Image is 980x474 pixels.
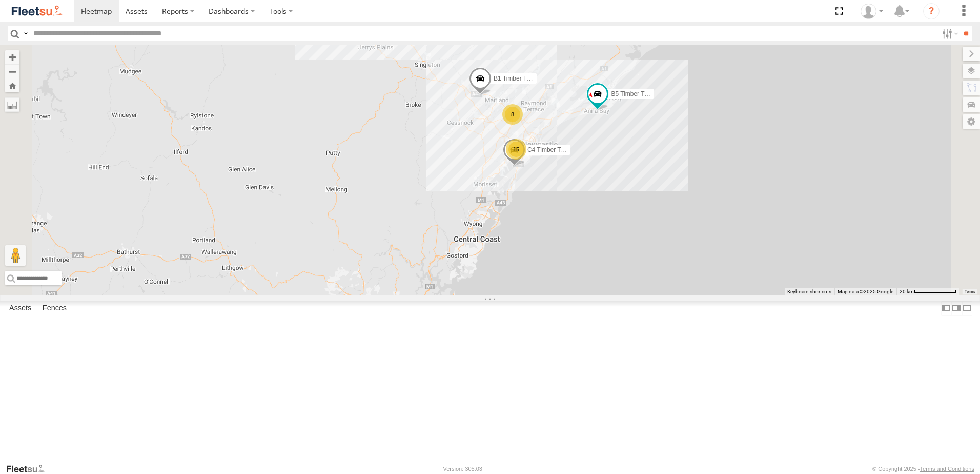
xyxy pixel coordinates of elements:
span: C4 Timber Truck [527,146,573,153]
button: Zoom in [5,50,19,64]
label: Map Settings [963,114,980,129]
a: Terms [965,290,975,294]
div: Version: 305.03 [443,466,482,472]
label: Assets [4,301,36,315]
label: Measure [5,97,19,112]
button: Zoom out [5,64,19,78]
label: Search Filter Options [938,26,960,41]
label: Dock Summary Table to the Left [941,301,951,316]
span: B5 Timber Truck [611,91,656,98]
label: Search Query [22,26,30,41]
div: 8 [502,104,523,125]
button: Zoom Home [5,78,19,92]
label: Fences [37,301,72,315]
span: 20 km [900,289,914,294]
div: © Copyright 2025 - [872,466,974,472]
div: Brodie Roesler [857,4,887,19]
span: Map data ©2025 Google [838,289,893,294]
label: Hide Summary Table [962,301,972,316]
a: Visit our Website [6,464,53,474]
button: Drag Pegman onto the map to open Street View [5,245,26,266]
img: fleetsu-logo-horizontal.svg [10,4,64,18]
div: 15 [506,139,526,160]
button: Keyboard shortcuts [787,288,831,295]
i: ? [923,3,940,19]
label: Dock Summary Table to the Right [951,301,962,316]
button: Map Scale: 20 km per 79 pixels [896,288,959,295]
a: Terms and Conditions [920,466,974,472]
span: B1 Timber Truck [494,75,538,82]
